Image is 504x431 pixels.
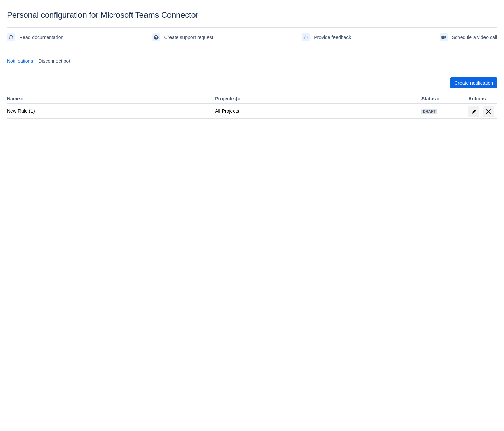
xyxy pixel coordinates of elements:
[7,96,20,101] button: Name
[303,35,308,40] span: feedback
[215,108,416,114] div: All Projects
[450,77,497,88] button: Create notification
[466,94,497,104] th: Actions
[314,32,351,43] span: Provide feedback
[421,96,436,101] button: Status
[164,32,213,43] span: Create support request
[19,32,63,43] span: Read documentation
[152,32,213,43] a: Create support request
[441,35,446,40] span: videoCall
[471,109,477,114] span: edit
[421,110,437,113] span: Draft
[484,108,492,116] span: delete
[8,35,14,40] span: documentation
[454,77,493,88] span: Create notification
[440,32,497,43] a: Schedule a video call
[452,32,497,43] span: Schedule a video call
[215,96,237,101] button: Project(s)
[7,108,210,114] div: New Rule (1)
[7,32,63,43] a: Read documentation
[302,32,351,43] a: Provide feedback
[7,58,33,64] span: Notifications
[153,35,159,40] span: support
[38,58,70,64] span: Disconnect bot
[7,10,497,20] div: Personal configuration for Microsoft Teams Connector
